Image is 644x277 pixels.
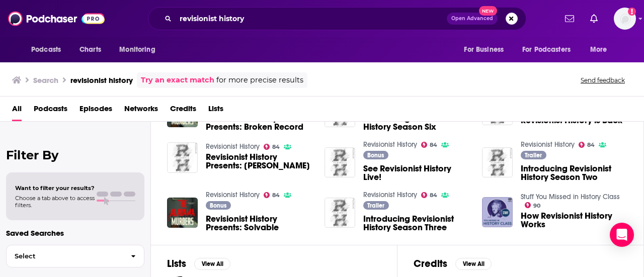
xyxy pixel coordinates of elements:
[34,101,67,121] a: Podcasts
[325,198,355,228] img: Introducing Revisionist History Season Three
[525,152,542,158] span: Trailer
[521,140,575,149] a: Revisionist History
[583,40,620,59] button: open menu
[206,142,260,151] a: Revisionist History
[206,114,312,131] a: Revisionist History Presents: Broken Record
[414,257,492,270] a: CreditsView All
[363,140,417,149] a: Revisionist History
[516,40,585,59] button: open menu
[482,197,513,228] img: How Revisionist History Works
[464,43,504,57] span: For Business
[15,195,95,209] span: Choose a tab above to access filters.
[206,153,312,170] span: Revisionist History Presents: [PERSON_NAME]
[578,76,628,84] button: Send feedback
[70,75,133,85] h3: revisionist history
[525,202,541,208] a: 90
[451,16,493,21] span: Open Advanced
[208,101,223,121] a: Lists
[206,153,312,170] a: Revisionist History Presents: Rick Rubin
[79,101,112,121] a: Episodes
[167,257,230,270] a: ListsView All
[533,204,540,208] span: 90
[272,193,280,198] span: 84
[31,43,61,57] span: Podcasts
[325,147,355,178] img: See Revisionist History Live!
[521,193,620,201] a: Stuff You Missed in History Class
[148,7,526,30] div: Search podcasts, credits, & more...
[167,142,198,173] img: Revisionist History Presents: Rick Rubin
[414,257,447,270] h2: Credits
[73,40,107,59] a: Charts
[124,101,158,121] a: Networks
[421,142,438,148] a: 84
[6,148,144,162] h2: Filter By
[614,8,636,30] img: User Profile
[628,8,636,16] svg: Add a profile image
[579,142,595,148] a: 84
[363,215,470,232] a: Introducing Revisionist History Season Three
[167,198,198,228] img: Revisionist History Presents: Solvable
[79,43,101,57] span: Charts
[367,152,384,158] span: Bonus
[176,11,447,27] input: Search podcasts, credits, & more...
[167,257,186,270] h2: Lists
[210,203,226,209] span: Bonus
[264,144,280,150] a: 84
[521,164,627,181] a: Introducing Revisionist History Season Two
[363,114,470,131] span: Introducing Revisionist History Season Six
[587,143,595,147] span: 84
[141,74,214,86] a: Try an exact match
[367,203,384,209] span: Trailer
[430,143,437,147] span: 84
[8,9,105,28] img: Podchaser - Follow, Share and Rate Podcasts
[206,191,260,199] a: Revisionist History
[272,145,280,149] span: 84
[590,43,607,57] span: More
[479,6,497,16] span: New
[7,253,123,259] span: Select
[12,101,22,121] span: All
[6,245,144,267] button: Select
[614,8,636,30] span: Logged in as ShannonHennessey
[194,258,230,270] button: View All
[33,75,58,85] h3: Search
[6,228,144,238] p: Saved Searches
[363,164,470,181] a: See Revisionist History Live!
[610,223,634,247] div: Open Intercom Messenger
[363,191,417,199] a: Revisionist History
[561,10,578,27] a: Show notifications dropdown
[482,147,513,178] img: Introducing Revisionist History Season Two
[24,40,74,59] button: open menu
[430,193,437,198] span: 84
[455,258,492,270] button: View All
[421,192,438,198] a: 84
[112,40,168,59] button: open menu
[216,74,303,86] span: for more precise results
[264,192,280,198] a: 84
[457,40,516,59] button: open menu
[206,215,312,232] a: Revisionist History Presents: Solvable
[614,8,636,30] button: Show profile menu
[170,101,196,121] a: Credits
[522,43,571,57] span: For Podcasters
[586,10,602,27] a: Show notifications dropdown
[521,212,627,229] a: How Revisionist History Works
